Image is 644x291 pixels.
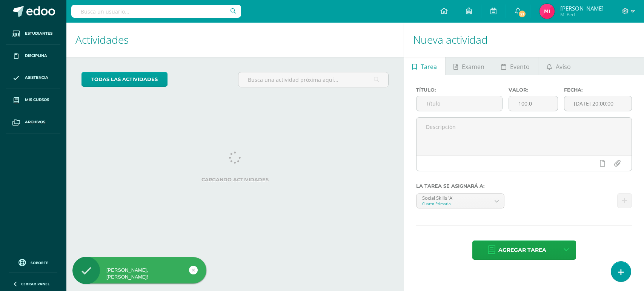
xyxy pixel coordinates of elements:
span: Agregar tarea [498,241,546,259]
label: La tarea se asignará a: [416,183,632,189]
a: Aviso [538,57,579,75]
span: Mis cursos [25,97,49,103]
input: Busca una actividad próxima aquí... [238,72,388,87]
input: Título [417,96,502,111]
span: Examen [462,58,484,76]
label: Cargando actividades [81,177,389,182]
span: Aviso [556,58,571,76]
span: Tarea [421,58,437,76]
div: Cuarto Primaria [422,201,484,206]
h1: Actividades [75,23,395,57]
label: Título: [416,87,503,93]
span: 21 [518,10,526,18]
input: Puntos máximos [509,96,558,111]
label: Valor: [509,87,558,93]
span: Estudiantes [25,31,52,37]
div: [PERSON_NAME], [PERSON_NAME]! [72,267,206,280]
img: 67e357ac367b967c23576a478ea07591.png [539,4,555,19]
div: Social Skills 'A' [422,194,484,201]
input: Fecha de entrega [564,96,632,111]
span: Mi Perfil [560,11,604,18]
a: Examen [446,57,493,75]
span: Disciplina [25,53,47,59]
a: todas las Actividades [81,72,168,87]
a: Asistencia [6,67,60,89]
span: Archivos [25,119,45,125]
h1: Nueva actividad [413,23,635,57]
label: Fecha: [564,87,632,93]
a: Mis cursos [6,89,60,111]
a: Tarea [404,57,445,75]
span: Asistencia [25,75,48,81]
span: [PERSON_NAME] [560,5,604,12]
span: Evento [510,58,530,76]
span: Cerrar panel [21,281,50,286]
a: Disciplina [6,45,60,67]
input: Busca un usuario... [71,5,241,18]
span: Soporte [31,260,48,265]
a: Soporte [9,257,57,267]
a: Evento [493,57,538,75]
a: Social Skills 'A'Cuarto Primaria [417,194,504,208]
a: Estudiantes [6,23,60,45]
a: Archivos [6,111,60,133]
